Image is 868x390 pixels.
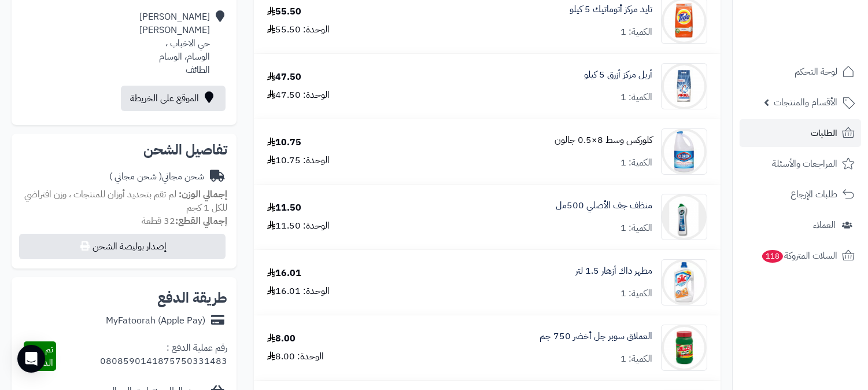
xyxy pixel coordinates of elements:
[662,194,707,240] img: 1675750321-%D9%84%D9%82%D8%B7%D8%A9%20%D8%A7%D9%84%D8%B4%D8%A7%D8%B4%D8%A9%202023-02-07%20090957-...
[620,91,652,104] div: الكمية: 1
[772,156,837,172] span: المراجعات والأسئلة
[813,217,836,233] span: العملاء
[761,248,837,264] span: السلات المتروكة
[740,58,861,86] a: لوحة التحكم
[267,285,330,298] div: الوحدة: 16.01
[157,291,227,305] h2: طريقة الدفع
[811,125,837,141] span: الطلبات
[740,242,861,270] a: السلات المتروكة118
[740,150,861,178] a: المراجعات والأسئلة
[267,5,301,19] div: 55.50
[139,10,210,76] div: [PERSON_NAME] [PERSON_NAME] حي الاخباب ، الوسام، الوسام الطائف
[121,86,226,111] a: الموقع على الخريطة
[762,250,783,263] span: 118
[584,68,652,82] a: أريل مركز أزرق 5 كيلو
[795,64,837,80] span: لوحة التحكم
[56,341,227,371] div: رقم عملية الدفع : 0808590141875750331483
[267,23,330,36] div: الوحدة: 55.50
[106,314,205,328] div: MyFatoorah (Apple Pay)
[24,187,227,215] span: لم تقم بتحديد أوزان للمنتجات ، وزن افتراضي للكل 1 كجم
[267,267,301,280] div: 16.01
[267,89,330,102] div: الوحدة: 47.50
[662,259,707,306] img: 1665924487-10065641-450x450-90x90.jpg
[267,350,324,363] div: الوحدة: 8.00
[267,71,301,84] div: 47.50
[740,119,861,147] a: الطلبات
[179,187,227,201] strong: إجمالي الوزن:
[267,219,330,233] div: الوحدة: 11.50
[267,332,296,345] div: 8.00
[791,186,837,203] span: طلبات الإرجاع
[142,214,227,228] small: 32 قطعة
[662,128,707,175] img: 1673807150-6281065016401-90x90.jpg
[17,345,45,373] div: Open Intercom Messenger
[109,170,162,183] span: ( شحن مجاني )
[267,136,301,149] div: 10.75
[620,222,652,235] div: الكمية: 1
[540,330,652,343] a: العملاق سوبر جل أخضر 750 جم
[555,134,652,147] a: كلوركس وسط 8×0.5 جالون
[662,63,707,109] img: 735d5fa43a60a6cedfe551f91091c9e91fb-90x90.jpg
[662,325,707,371] img: 37966f706d25c452ed848ca939345c2ef28c-90x90.jpg
[740,181,861,208] a: طلبات الإرجاع
[620,287,652,300] div: الكمية: 1
[267,154,330,167] div: الوحدة: 10.75
[21,143,227,157] h2: تفاصيل الشحن
[556,199,652,212] a: منظف جف الأصلي 500مل
[774,94,837,111] span: الأقسام والمنتجات
[620,156,652,170] div: الكمية: 1
[175,214,227,228] strong: إجمالي القطع:
[620,352,652,366] div: الكمية: 1
[570,3,652,16] a: تايد مركز أتوماتيك 5 كيلو
[620,25,652,39] div: الكمية: 1
[740,211,861,239] a: العملاء
[19,234,226,259] button: إصدار بوليصة الشحن
[789,30,857,54] img: logo-2.png
[575,264,652,278] a: مطهر داك أزهار 1.5 لتر
[267,201,301,215] div: 11.50
[109,170,204,183] div: شحن مجاني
